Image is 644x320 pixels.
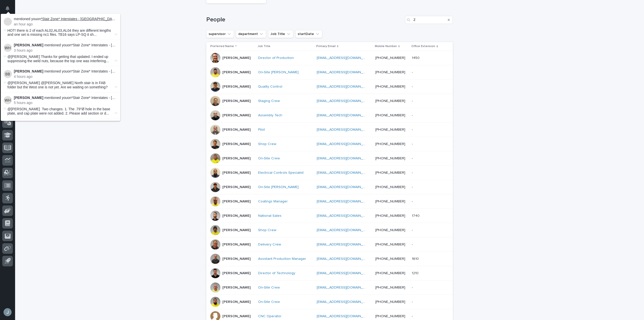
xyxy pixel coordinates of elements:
[317,99,374,103] a: [EMAIL_ADDRESS][DOMAIN_NAME]
[206,180,453,194] tr: [PERSON_NAME]On-Site [PERSON_NAME] [EMAIL_ADDRESS][DOMAIN_NAME] [PHONE_NUMBER]--
[222,70,251,75] p: [PERSON_NAME]
[14,43,43,47] strong: [PERSON_NAME]
[317,114,374,117] a: [EMAIL_ADDRESS][DOMAIN_NAME]
[14,17,117,21] p: mentioned you on :
[317,214,374,218] a: [EMAIL_ADDRESS][DOMAIN_NAME]
[222,314,251,318] p: [PERSON_NAME]
[258,242,281,247] a: Delivery Crew
[375,200,405,203] a: [PHONE_NUMBER]
[412,155,414,161] p: -
[258,142,276,146] a: Shop Crew
[206,80,453,94] tr: [PERSON_NAME]Quality Control [EMAIL_ADDRESS][DOMAIN_NAME] [PHONE_NUMBER]--
[375,171,405,174] a: [PHONE_NUMBER]
[71,96,148,100] a: *Stair Zone* Interstates - [GEOGRAPHIC_DATA]
[222,199,251,204] p: [PERSON_NAME]
[8,55,114,63] span: @[PERSON_NAME] Thanks for getting that updated. I ended up suppressing the weld nuts, because the...
[317,70,374,74] a: [EMAIL_ADDRESS][DOMAIN_NAME]
[222,228,251,232] p: [PERSON_NAME]
[317,85,374,88] a: [EMAIL_ADDRESS][DOMAIN_NAME]
[206,209,453,223] tr: [PERSON_NAME]National Sales [EMAIL_ADDRESS][DOMAIN_NAME] [PHONE_NUMBER]17401740
[412,285,414,290] p: -
[222,128,251,132] p: [PERSON_NAME]
[206,266,453,280] tr: [PERSON_NAME]Director of Technology [EMAIL_ADDRESS][DOMAIN_NAME] [PHONE_NUMBER]12101210
[258,199,288,204] a: Coatings Manager
[375,114,405,117] a: [PHONE_NUMBER]
[14,75,117,79] p: 4 hours ago
[222,113,251,118] p: [PERSON_NAME]
[6,6,13,14] div: Notifications
[41,17,117,21] a: *Stair Zone* Interstates - [GEOGRAPHIC_DATA]
[375,70,405,74] a: [PHONE_NUMBER]
[206,16,403,23] h1: People
[317,271,374,275] a: [EMAIL_ADDRESS][DOMAIN_NAME]
[8,28,114,37] span: HOT! there is 2 of each AL02,AL03,AL04 they are different lengths and one set is missing nc1 file...
[316,44,336,49] p: Primary Email
[375,185,405,189] a: [PHONE_NUMBER]
[2,3,13,14] button: Notifications
[405,16,453,24] div: Search
[317,286,374,289] a: [EMAIL_ADDRESS][DOMAIN_NAME]
[317,56,374,60] a: [EMAIL_ADDRESS][DOMAIN_NAME]
[295,30,322,38] button: startDate
[222,85,251,89] p: [PERSON_NAME]
[375,257,405,261] a: [PHONE_NUMBER]
[222,185,251,189] p: [PERSON_NAME]
[412,127,414,132] p: -
[2,307,13,317] button: users-avatar
[411,44,435,49] p: Office Extension
[236,30,266,38] button: department
[412,227,414,232] p: -
[412,270,420,275] p: 1210
[222,214,251,218] p: [PERSON_NAME]
[258,271,295,275] a: Director of Technology
[317,243,374,246] a: [EMAIL_ADDRESS][DOMAIN_NAME]
[258,56,294,60] a: Director of Production
[412,141,414,146] p: -
[222,271,251,275] p: [PERSON_NAME]
[14,101,117,105] p: 5 hours ago
[206,51,453,65] tr: [PERSON_NAME]Director of Production [EMAIL_ADDRESS][DOMAIN_NAME] [PHONE_NUMBER]14501450
[412,98,414,103] p: -
[222,156,251,161] p: [PERSON_NAME]
[206,252,453,266] tr: [PERSON_NAME]Assistant Production Manager [EMAIL_ADDRESS][DOMAIN_NAME] [PHONE_NUMBER]16101610
[222,142,251,146] p: [PERSON_NAME]
[14,96,117,100] p: mentioned you on :
[206,123,453,137] tr: [PERSON_NAME]Pilot [EMAIL_ADDRESS][DOMAIN_NAME] [PHONE_NUMBER]--
[206,166,453,180] tr: [PERSON_NAME]Electrical Controls Specialist [EMAIL_ADDRESS][DOMAIN_NAME] [PHONE_NUMBER]--
[412,256,420,261] p: 1610
[14,48,117,53] p: 3 hours ago
[222,171,251,175] p: [PERSON_NAME]
[412,69,414,75] p: -
[375,243,405,246] a: [PHONE_NUMBER]
[4,44,12,52] img: Wynne Hochstetler
[412,170,414,175] p: -
[412,213,421,218] p: 1740
[222,242,251,247] p: [PERSON_NAME]
[412,198,414,204] p: -
[206,237,453,252] tr: [PERSON_NAME]Delivery Crew [EMAIL_ADDRESS][DOMAIN_NAME] [PHONE_NUMBER]--
[258,228,276,232] a: Shop Crew
[375,214,405,218] a: [PHONE_NUMBER]
[258,257,306,261] a: Assistant Production Manager
[258,44,270,49] p: Job Title
[375,314,405,318] a: [PHONE_NUMBER]
[8,107,114,116] span: @[PERSON_NAME] ﻿ Two changes. 1. The .79"Ø hole in the base plate, and cap plate were not added. ...
[258,171,304,175] a: Electrical Controls Specialist
[258,99,280,103] a: Staging Crew
[375,56,405,60] a: [PHONE_NUMBER]
[258,113,282,118] a: Assembly Tech
[412,299,414,304] p: -
[375,85,405,88] a: [PHONE_NUMBER]
[258,300,280,304] a: On-Site Crew
[375,286,405,289] a: [PHONE_NUMBER]
[222,257,251,261] p: [PERSON_NAME]
[4,96,12,104] img: Wynne Hochstetler
[412,313,414,318] p: -
[206,65,453,80] tr: [PERSON_NAME]On-Site [PERSON_NAME] [EMAIL_ADDRESS][DOMAIN_NAME] [PHONE_NUMBER]--
[258,70,299,75] a: On-Site [PERSON_NAME]
[258,314,281,318] a: CNC Operator
[222,300,251,304] p: [PERSON_NAME]
[375,99,405,103] a: [PHONE_NUMBER]
[317,200,374,203] a: [EMAIL_ADDRESS][DOMAIN_NAME]
[317,228,374,232] a: [EMAIL_ADDRESS][DOMAIN_NAME]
